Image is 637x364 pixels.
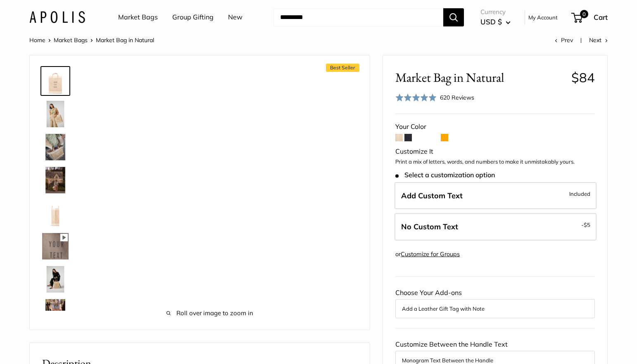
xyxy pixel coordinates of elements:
a: New [228,11,242,24]
a: Market Bag in Natural [40,264,70,294]
a: Next [589,36,608,44]
p: Print a mix of letters, words, and numbers to make it unmistakably yours. [395,158,595,166]
a: Group Gifting [172,11,214,24]
span: Included [569,189,590,199]
div: Choose Your Add-ons [395,287,595,318]
label: Leave Blank [395,213,597,240]
span: Market Bag in Natural [395,70,565,85]
label: Add Custom Text [395,182,597,209]
span: $84 [571,69,595,86]
span: $5 [584,221,590,228]
img: Market Bag in Natural [42,266,69,293]
img: Market Bag in Natural [42,233,69,259]
nav: Breadcrumb [29,35,154,45]
div: Customize It [395,145,595,158]
img: Market Bag in Natural [42,167,69,193]
span: Roll over image to zoom in [96,307,324,319]
span: - [581,220,590,230]
a: Market Bag in Natural [40,132,70,162]
span: Market Bag in Natural [96,36,154,44]
a: Home [29,36,45,44]
span: Add Custom Text [401,191,463,200]
img: Market Bag in Natural [42,101,69,127]
img: Market Bag in Natural [42,134,69,160]
span: Cart [594,13,608,21]
a: 0 Cart [572,11,608,24]
a: Market Bags [54,36,88,44]
a: description_13" wide, 18" high, 8" deep; handles: 3.5" [40,198,70,228]
a: Market Bag in Natural [40,99,70,129]
img: Market Bag in Natural [42,68,69,94]
span: No Custom Text [401,222,458,231]
a: Market Bag in Natural [40,297,70,327]
a: Market Bag in Natural [40,231,70,261]
span: 0 [580,10,588,18]
span: Currency [480,6,511,18]
a: Prev [555,36,573,44]
img: Market Bag in Natural [42,299,69,326]
img: Apolis [29,11,85,23]
a: Market Bag in Natural [40,66,70,96]
span: Best Seller [326,64,359,72]
div: Your Color [395,121,595,133]
button: USD $ [480,15,511,29]
img: description_13" wide, 18" high, 8" deep; handles: 3.5" [42,200,69,226]
input: Search... [273,8,443,26]
span: Select a customization option [395,171,495,179]
a: Customize for Groups [401,250,460,258]
span: USD $ [480,17,502,26]
button: Search [443,8,464,26]
a: Market Bag in Natural [40,165,70,195]
a: My Account [528,12,558,22]
button: Add a Leather Gift Tag with Note [402,304,588,314]
a: Market Bags [118,11,158,24]
div: or [395,249,460,260]
span: 620 Reviews [440,94,474,101]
